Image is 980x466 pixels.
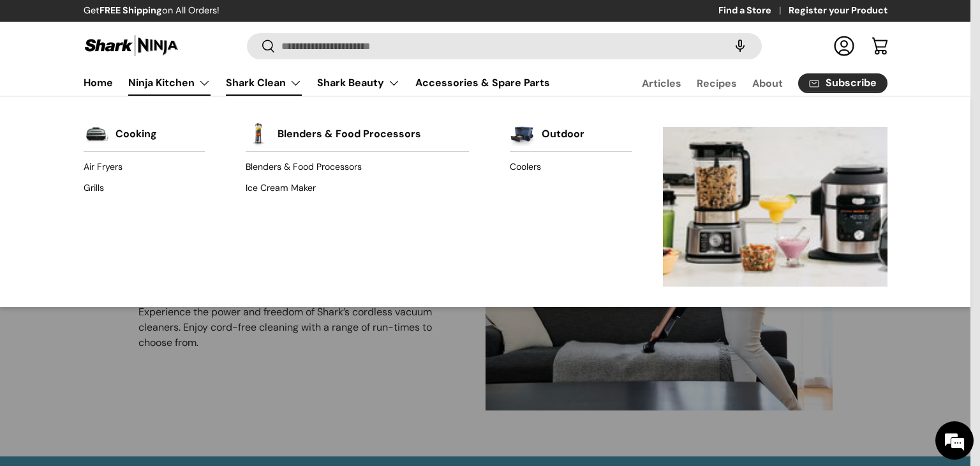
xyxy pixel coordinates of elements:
a: Find a Store [718,4,789,18]
a: Subscribe [798,73,887,93]
nav: Secondary [611,70,887,96]
p: Get on All Orders! [84,4,219,18]
summary: Shark Clean [218,70,309,96]
summary: Ninja Kitchen [121,70,218,96]
nav: Primary [84,70,550,96]
a: Recipes [697,71,737,96]
strong: FREE Shipping [100,4,162,16]
a: Home [84,70,113,95]
a: About [752,71,783,96]
img: Shark Ninja Philippines [84,33,179,58]
a: Articles [642,71,681,96]
a: Accessories & Spare Parts [415,70,550,95]
a: Register your Product [789,4,887,18]
summary: Shark Beauty [309,70,408,96]
speech-search-button: Search by voice [720,32,761,60]
span: Subscribe [826,78,877,88]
